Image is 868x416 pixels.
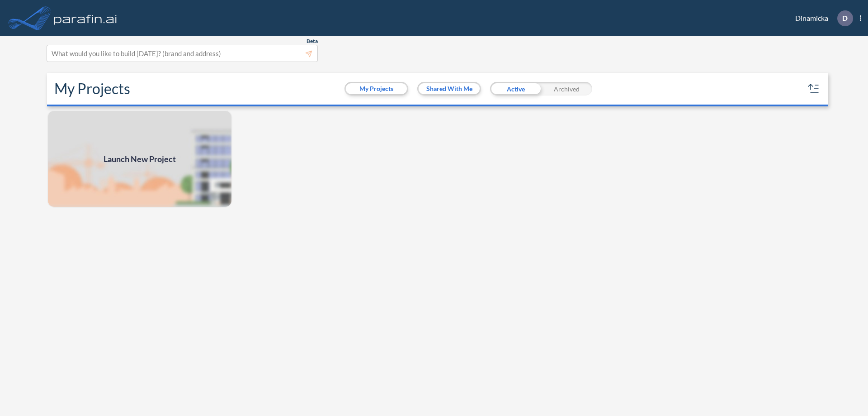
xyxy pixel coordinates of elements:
[52,9,119,27] img: logo
[47,110,232,208] img: add
[307,38,318,45] span: Beta
[346,83,407,94] button: My Projects
[807,81,821,96] button: sort
[782,10,861,26] div: Dinamicka
[47,110,232,208] a: Launch New Project
[104,153,176,165] span: Launch New Project
[490,82,541,96] div: Active
[842,14,848,22] p: D
[54,80,130,97] h2: My Projects
[541,82,592,96] div: Archived
[419,83,480,94] button: Shared With Me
